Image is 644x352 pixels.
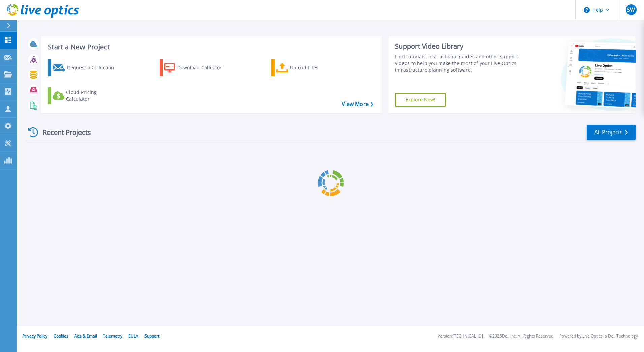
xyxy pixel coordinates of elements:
[48,43,373,51] h3: Start a New Project
[489,334,553,339] li: © 2025 Dell Inc. All Rights Reserved
[103,333,122,339] a: Telemetry
[26,124,100,141] div: Recent Projects
[342,101,373,107] a: View More
[395,42,521,51] div: Support Video Library
[177,61,231,75] div: Download Collector
[395,53,521,74] div: Find tutorials, instructional guides and other support videos to help you make the most of your L...
[627,7,635,12] span: SW
[66,89,120,102] div: Cloud Pricing Calculator
[22,333,47,339] a: Privacy Policy
[74,333,97,339] a: Ads & Email
[48,59,123,76] a: Request a Collection
[54,333,68,339] a: Cookies
[160,59,235,76] a: Download Collector
[290,61,344,75] div: Upload Files
[144,333,159,339] a: Support
[67,61,121,75] div: Request a Collection
[587,125,636,140] a: All Projects
[271,59,347,76] a: Upload Files
[395,93,446,107] a: Explore Now!
[48,87,123,104] a: Cloud Pricing Calculator
[559,334,638,339] li: Powered by Live Optics, a Dell Technology
[128,333,138,339] a: EULA
[438,334,483,339] li: Version: [TECHNICAL_ID]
